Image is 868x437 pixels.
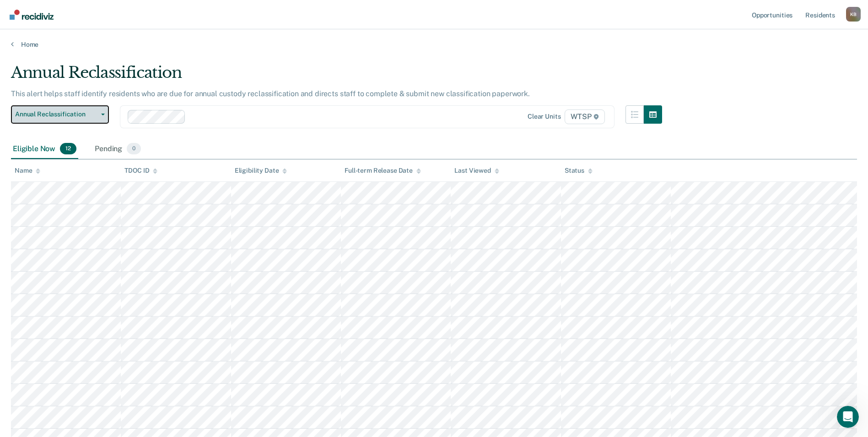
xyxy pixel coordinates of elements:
[528,113,561,120] div: Clear units
[565,167,593,175] div: Status
[124,167,157,175] div: TDOC ID
[846,7,861,22] button: Profile dropdown button
[454,167,499,175] div: Last Viewed
[11,105,109,124] button: Annual Reclassification
[235,167,287,175] div: Eligibility Date
[93,139,143,159] div: Pending0
[15,110,97,118] span: Annual Reclassification
[837,406,859,428] iframe: Intercom live chat
[11,63,662,89] div: Annual Reclassification
[11,139,78,159] div: Eligible Now12
[11,40,857,49] a: Home
[846,7,861,22] div: K B
[15,167,40,175] div: Name
[565,109,605,124] span: WTSP
[345,167,421,175] div: Full-term Release Date
[11,89,530,98] p: This alert helps staff identify residents who are due for annual custody reclassification and dir...
[127,143,141,155] span: 0
[60,143,76,155] span: 12
[10,10,54,20] img: Recidiviz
